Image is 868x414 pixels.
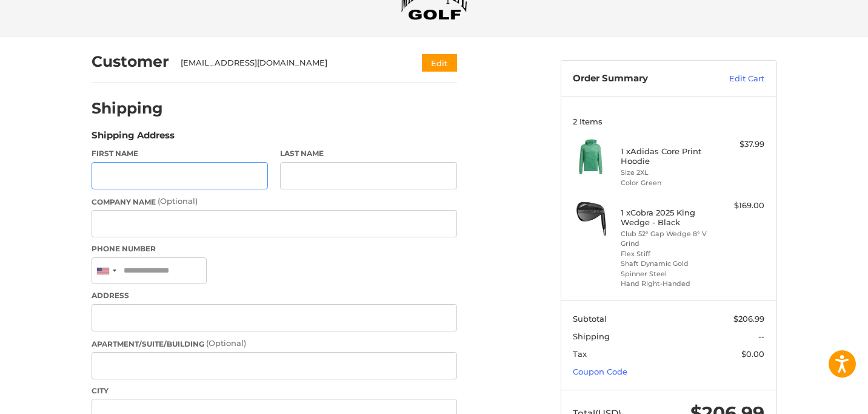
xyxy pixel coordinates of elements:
a: Edit Cart [703,73,764,85]
label: First Name [92,148,269,159]
li: Club 52° Gap Wedge 8° V Grind [621,229,713,249]
label: Phone Number [92,243,457,254]
button: Edit [422,54,457,72]
span: -- [758,331,764,341]
h3: 2 Items [573,117,764,126]
a: Coupon Code [573,367,627,376]
li: Shaft Dynamic Gold Spinner Steel [621,259,713,279]
iframe: Google Customer Reviews [768,381,868,414]
label: Address [92,290,457,301]
div: [EMAIL_ADDRESS][DOMAIN_NAME] [181,57,398,69]
label: City [92,385,457,396]
div: United States: +1 [92,258,120,284]
h2: Shipping [92,99,163,118]
span: Shipping [573,331,610,341]
li: Color Green [621,178,713,188]
h4: 1 x Cobra 2025 King Wedge - Black [621,208,713,228]
span: Tax [573,349,587,359]
h3: Order Summary [573,73,703,85]
span: $0.00 [741,349,764,359]
span: $206.99 [733,314,764,324]
li: Size 2XL [621,168,713,178]
small: (Optional) [206,338,246,348]
h4: 1 x Adidas Core Print Hoodie [621,146,713,166]
li: Hand Right-Handed [621,279,713,289]
li: Flex Stiff [621,249,713,259]
div: $169.00 [716,200,764,212]
legend: Shipping Address [92,129,175,148]
div: $37.99 [716,138,764,151]
h2: Customer [92,52,169,71]
small: (Optional) [158,196,198,206]
label: Apartment/Suite/Building [92,338,457,350]
label: Last Name [280,148,457,159]
span: Subtotal [573,314,607,324]
label: Company Name [92,195,457,208]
